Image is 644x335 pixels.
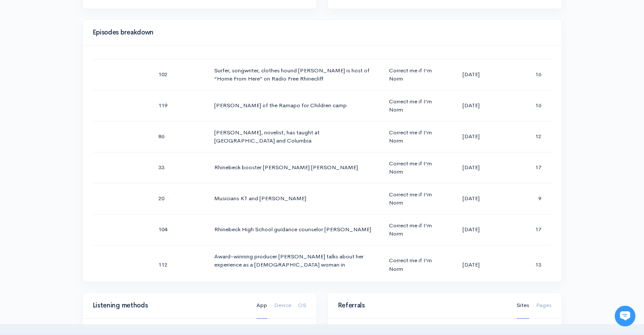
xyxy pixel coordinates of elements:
td: 104 [151,214,207,245]
button: New conversation [13,114,159,131]
td: Award-winning producer [PERSON_NAME] talks about her experience as a [DEMOGRAPHIC_DATA] woman in ... [207,245,382,285]
td: Rhinebeck booster [PERSON_NAME] [PERSON_NAME] [207,152,382,183]
td: Correct me if I'm Norm [382,245,440,285]
td: Correct me if I'm Norm [382,214,440,245]
a: App [256,292,267,319]
td: 16 [502,59,551,90]
a: Device [274,292,291,319]
td: 102 [151,59,207,90]
a: Sites [517,292,529,319]
td: 17 [502,214,551,245]
td: 16 [502,90,551,121]
td: Rhinebeck High School guidance counselor [PERSON_NAME] [207,214,382,245]
td: Correct me if I'm Norm [382,59,440,90]
h4: Referrals [338,302,506,309]
td: Correct me if I'm Norm [382,90,440,121]
h4: Listening methods [93,302,246,309]
span: New conversation [55,119,103,126]
h4: Episodes breakdown [93,29,546,36]
a: OS [298,292,306,319]
td: 9 [502,183,551,214]
td: [DATE] [440,59,502,90]
td: Correct me if I'm Norm [382,183,440,214]
iframe: gist-messenger-bubble-iframe [615,306,635,326]
td: 119 [151,90,207,121]
h1: Hi 👋 [13,42,159,56]
td: Musicians KT and [PERSON_NAME] [207,183,382,214]
td: 20 [151,183,207,214]
td: 112 [151,245,207,285]
td: [DATE] [440,245,502,285]
p: Find an answer quickly [12,148,160,158]
td: [DATE] [440,121,502,152]
h2: Just let us know if you need anything and we'll be happy to help! 🙂 [13,57,159,99]
td: 17 [502,152,551,183]
td: [PERSON_NAME] of the Ramapo for Children camp [207,90,382,121]
input: Search articles [25,162,154,179]
td: [DATE] [440,90,502,121]
td: [DATE] [440,183,502,214]
td: Correct me if I'm Norm [382,121,440,152]
td: [DATE] [440,152,502,183]
a: Pages [536,292,552,319]
td: 33 [151,152,207,183]
td: [DATE] [440,214,502,245]
td: Surfer, songwriter, clothes hound [PERSON_NAME] is host of “Home From Here” on Radio Free Rhinecliff [207,59,382,90]
td: [PERSON_NAME], novelist, has taught at [GEOGRAPHIC_DATA] and Columbia [207,121,382,152]
td: 13 [502,245,551,285]
td: Correct me if I'm Norm [382,152,440,183]
td: 12 [502,121,551,152]
td: 86 [151,121,207,152]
